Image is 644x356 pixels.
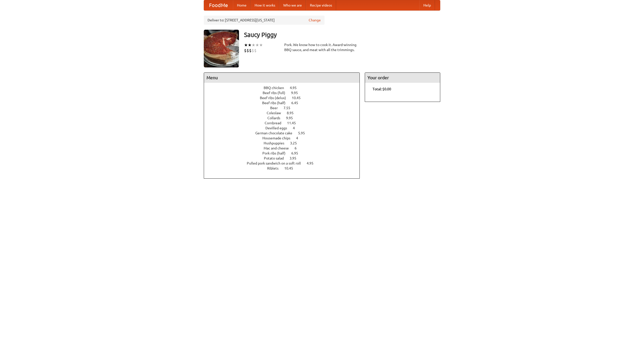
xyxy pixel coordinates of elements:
a: Cornbread 11.45 [265,121,305,125]
span: Pork ribs (half) [262,151,291,155]
h4: Your order [365,73,440,83]
span: Devilled eggs [265,126,292,130]
span: 4.95 [307,161,318,165]
a: How it works [251,0,279,10]
a: Hushpuppies 3.25 [264,141,306,145]
span: German chocolate cake [255,131,297,135]
a: Riblets 10.45 [267,166,302,170]
a: Potato salad 3.95 [264,156,306,160]
span: Coleslaw [267,111,286,115]
li: ★ [248,42,252,48]
span: Beef ribs (delux) [260,96,291,100]
a: Beer 7.55 [270,106,300,110]
span: 6.45 [291,101,303,105]
a: Devilled eggs 4 [265,126,304,130]
img: angular.jpg [204,30,239,67]
a: Home [233,0,251,10]
a: BBQ chicken 4.95 [264,86,306,90]
span: 4.95 [290,86,302,90]
b: Total: $0.00 [373,87,391,91]
span: 9.95 [286,116,298,120]
span: 10.45 [284,166,298,170]
div: Pork. We know how to cook it. Award-winning BBQ sauce, and meat with all the trimmings. [284,42,360,52]
span: Beer [270,106,283,110]
a: Housemade chips 4 [262,136,307,140]
li: $ [254,48,257,53]
span: 3.25 [290,141,302,145]
span: Potato salad [264,156,289,160]
a: FoodMe [204,0,233,10]
span: 6 [295,146,302,150]
a: Help [419,0,435,10]
li: ★ [255,42,259,48]
span: 5.95 [298,131,310,135]
span: Beef ribs (full) [263,91,290,95]
span: 11.45 [287,121,301,125]
span: 10.45 [292,96,306,100]
h3: Saucy Piggy [244,30,440,40]
a: Pork ribs (half) 6.95 [262,151,307,155]
div: Deliver to: [STREET_ADDRESS][US_STATE] [204,16,325,25]
a: Recipe videos [306,0,336,10]
a: Coleslaw 8.95 [267,111,303,115]
span: Riblets [267,166,284,170]
a: Change [309,18,321,23]
a: Pulled pork sandwich on a soft roll 4.95 [247,161,323,165]
a: Collards 9.95 [267,116,302,120]
a: Beef ribs (half) 6.45 [262,101,307,105]
span: Beef ribs (half) [262,101,291,105]
li: ★ [244,42,248,48]
li: $ [247,48,249,53]
span: 6.95 [291,151,303,155]
span: Mac and cheese [264,146,294,150]
h4: Menu [204,73,359,83]
span: Collards [267,116,285,120]
span: 4 [296,136,303,140]
span: 8.95 [287,111,299,115]
span: 4 [293,126,300,130]
a: Mac and cheese 6 [264,146,306,150]
span: Hushpuppies [264,141,289,145]
span: 9.95 [291,91,303,95]
li: ★ [259,42,263,48]
li: $ [249,48,252,53]
span: Cornbread [265,121,286,125]
li: ★ [252,42,255,48]
span: 7.55 [284,106,295,110]
span: 3.95 [290,156,301,160]
a: Who we are [279,0,306,10]
li: $ [244,48,247,53]
a: Beef ribs (full) 9.95 [263,91,307,95]
a: Beef ribs (delux) 10.45 [260,96,310,100]
span: BBQ chicken [264,86,289,90]
span: Housemade chips [262,136,295,140]
a: German chocolate cake 5.95 [255,131,314,135]
span: Pulled pork sandwich on a soft roll [247,161,306,165]
li: $ [252,48,254,53]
